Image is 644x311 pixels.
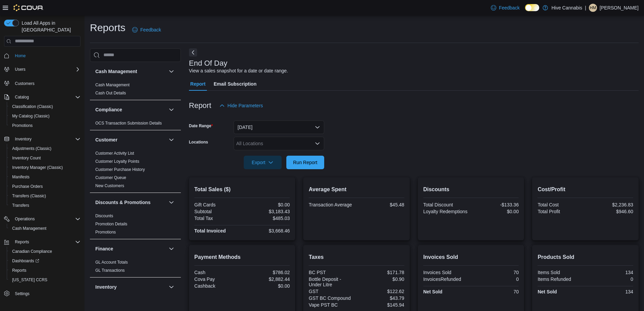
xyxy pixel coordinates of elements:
a: GL Transactions [95,268,125,273]
span: Users [12,65,80,73]
div: GST BC Compound [309,295,355,301]
span: Home [15,53,26,59]
div: Invoices Sold [423,270,470,275]
div: Customer [90,149,181,193]
span: GL Transactions [95,268,125,273]
div: Cova Pay [194,276,241,282]
div: $45.48 [358,202,404,207]
span: Promotions [12,123,33,128]
a: Cash Management [9,224,49,232]
span: Adjustments (Classic) [12,146,51,151]
a: Discounts [95,214,113,218]
h1: Reports [90,21,125,35]
button: Compliance [95,106,166,113]
div: $2,236.83 [587,202,633,207]
span: Inventory [12,135,80,143]
span: Transfers [9,201,80,209]
span: Settings [15,291,29,296]
div: $122.62 [358,289,404,294]
a: Manifests [9,173,32,181]
button: Cash Management [95,68,166,75]
a: Promotions [95,230,116,235]
button: Open list of options [315,141,320,146]
span: GL Account Totals [95,260,128,265]
span: Reports [12,238,80,246]
div: Vape PST BC [309,302,355,308]
div: $43.79 [358,295,404,301]
div: $171.78 [358,270,404,275]
strong: Total Invoiced [194,228,226,234]
h2: Cost/Profit [538,185,633,194]
div: Items Sold [538,270,584,275]
button: Cash Management [167,67,175,75]
a: [US_STATE] CCRS [9,276,50,284]
div: Heather McDonald [589,4,597,12]
a: Inventory Manager (Classic) [9,163,66,172]
a: Classification (Classic) [9,103,56,111]
h2: Average Spent [309,185,404,194]
div: 0 [587,276,633,282]
div: GST [309,289,355,294]
span: Inventory Count [9,154,80,162]
span: Classification (Classic) [12,104,53,109]
div: $0.90 [358,276,404,282]
h2: Taxes [309,253,404,261]
strong: Net Sold [538,289,557,294]
div: Subtotal [194,209,241,214]
button: Transfers [7,201,83,210]
span: HM [590,4,596,12]
a: My Catalog (Classic) [9,112,52,120]
span: Purchase Orders [9,182,80,191]
label: Locations [189,139,208,145]
h2: Payment Methods [194,253,290,261]
span: Classification (Classic) [9,103,80,111]
span: Canadian Compliance [9,247,80,256]
button: Home [1,51,83,61]
h3: Inventory [95,284,117,290]
span: Customer Loyalty Points [95,159,139,164]
label: Date Range [189,123,213,129]
strong: Net Sold [423,289,443,294]
a: Cash Out Details [95,91,126,95]
a: Purchase Orders [9,182,46,191]
span: My Catalog (Classic) [9,112,80,120]
span: Transfers [12,203,29,208]
button: Adjustments (Classic) [7,144,83,153]
span: Customers [15,81,34,86]
a: Customers [12,80,37,88]
div: 134 [587,289,633,294]
button: Transfers (Classic) [7,191,83,201]
span: Email Subscription [214,77,257,91]
a: Customer Activity List [95,151,134,156]
button: Catalog [12,93,31,101]
button: Finance [167,245,175,253]
div: 70 [472,270,519,275]
span: Promotions [9,121,80,130]
div: Total Cost [538,202,584,207]
span: Manifests [9,173,80,181]
span: Export [248,156,278,169]
button: Catalog [1,92,83,102]
button: Discounts & Promotions [167,198,175,206]
button: Inventory [167,283,175,291]
a: Adjustments (Classic) [9,145,54,153]
a: Dashboards [9,257,42,265]
button: Inventory [95,284,166,290]
a: Transfers [9,201,32,209]
span: Reports [15,239,29,245]
button: Finance [95,245,166,252]
div: $2,882.44 [243,276,290,282]
div: $0.00 [472,209,519,214]
div: $485.03 [243,216,290,221]
button: Discounts & Promotions [95,199,166,206]
a: Feedback [129,23,164,37]
a: Inventory Count [9,154,44,162]
span: Manifests [12,174,29,180]
div: Total Discount [423,202,470,207]
span: Report [190,77,206,91]
span: Transfers (Classic) [12,193,46,199]
div: View a sales snapshot for a date or date range. [189,67,288,74]
button: Compliance [167,106,175,114]
button: Customers [1,78,83,88]
button: Promotions [7,121,83,130]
